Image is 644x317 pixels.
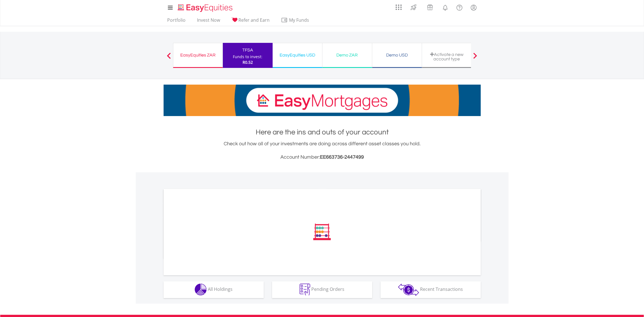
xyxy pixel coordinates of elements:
a: My Profile [467,1,481,14]
img: vouchers-v2.svg [425,3,435,12]
button: Recent Transactions [381,281,481,298]
div: Demo USD [376,51,418,59]
div: EasyEquities USD [276,51,319,59]
a: Refer and Earn [229,17,272,26]
div: Check out how all of your investments are doing across different asset classes you hold. [164,140,481,161]
img: grid-menu-icon.svg [396,4,402,10]
button: Pending Orders [272,281,372,298]
a: Home page [176,1,235,13]
div: TFSA [226,46,269,54]
h3: Account Number: [164,153,481,161]
a: Vouchers [422,1,438,12]
div: EasyEquities ZAR [177,51,219,59]
span: R0.52 [243,60,253,65]
img: transactions-zar-wht.png [398,284,419,296]
span: My Funds [281,16,317,24]
button: All Holdings [164,281,264,298]
img: pending_instructions-wht.png [300,284,310,296]
div: Funds to invest: [233,54,262,60]
a: AppsGrid [392,1,405,10]
h1: Here are the ins and outs of your account [164,127,481,137]
div: Demo ZAR [326,51,369,59]
img: EasyMortage Promotion Banner [164,85,481,116]
span: Recent Transactions [420,286,463,292]
span: Pending Orders [311,286,344,292]
img: thrive-v2.svg [409,3,418,12]
span: EE663736-2447499 [320,154,364,160]
img: EasyEquities_Logo.png [177,3,235,13]
span: Refer and Earn [238,17,270,23]
a: Invest Now [195,17,222,26]
a: FAQ's and Support [452,1,467,13]
a: Notifications [438,1,452,13]
img: holdings-wht.png [195,284,207,296]
a: Portfolio [165,17,188,26]
div: Activate a new account type [425,52,468,61]
span: All Holdings [208,286,233,292]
